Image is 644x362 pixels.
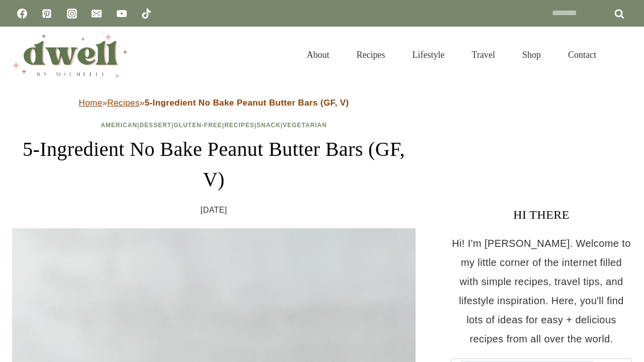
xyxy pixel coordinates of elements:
button: View Search Form [615,46,632,63]
a: Home [79,98,103,108]
a: Email [87,4,107,24]
h3: HI THERE [451,206,632,224]
span: | | | | | [101,122,327,129]
a: Lifestyle [399,37,458,72]
a: Dessert [139,122,172,129]
a: Pinterest [37,4,57,24]
a: Travel [458,37,509,72]
a: YouTube [112,4,132,24]
time: [DATE] [201,203,227,218]
a: Recipes [224,122,255,129]
span: » » [79,98,349,108]
a: Contact [554,37,610,72]
a: Facebook [12,4,32,24]
a: About [293,37,343,72]
a: Vegetarian [283,122,327,129]
a: American [101,122,137,129]
strong: 5-Ingredient No Bake Peanut Butter Bars (GF, V) [144,98,349,108]
a: Snack [257,122,281,129]
a: Shop [509,37,554,72]
h1: 5-Ingredient No Bake Peanut Butter Bars (GF, V) [12,134,416,195]
nav: Primary Navigation [293,37,610,72]
a: Gluten-Free [174,122,222,129]
img: DWELL by michelle [12,32,128,78]
a: Instagram [62,4,82,24]
p: Hi! I'm [PERSON_NAME]. Welcome to my little corner of the internet filled with simple recipes, tr... [451,234,632,348]
a: Recipes [343,37,399,72]
a: TikTok [136,4,156,24]
a: Recipes [107,98,139,108]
